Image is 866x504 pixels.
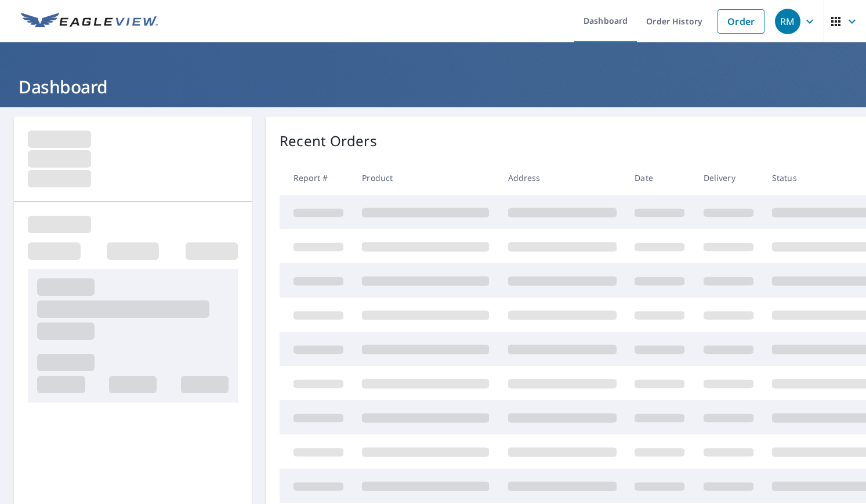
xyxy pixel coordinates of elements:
[353,161,498,195] th: Product
[694,161,763,195] th: Delivery
[280,161,353,195] th: Report #
[14,75,852,99] h1: Dashboard
[718,9,764,34] a: Order
[280,130,377,151] p: Recent Orders
[625,161,694,195] th: Date
[775,9,800,34] div: RM
[21,13,158,30] img: EV Logo
[499,161,626,195] th: Address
